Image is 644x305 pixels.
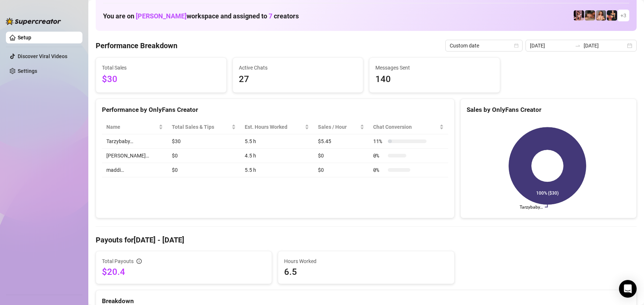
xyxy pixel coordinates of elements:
span: Messages Sent [375,64,494,72]
span: Chat Conversion [373,123,438,131]
span: Total Sales & Tips [172,123,230,131]
span: $20.4 [102,266,266,278]
td: Tarzybaby… [102,134,167,149]
span: Total Sales [102,64,220,72]
td: maddi… [102,163,167,177]
span: calendar [514,43,519,48]
td: [PERSON_NAME]… [102,149,167,163]
td: $5.45 [314,134,369,149]
span: to [575,43,581,49]
a: Settings [18,68,37,74]
span: Custom date [450,40,518,51]
span: 140 [375,72,494,86]
h1: You are on workspace and assigned to creators [103,12,299,20]
span: Sales / Hour [318,123,358,131]
div: Sales by OnlyFans Creator [467,105,630,115]
span: Hours Worked [284,257,448,265]
th: Total Sales & Tips [167,120,240,134]
a: Discover Viral Videos [18,53,67,59]
th: Chat Conversion [369,120,448,134]
span: 0 % [373,166,385,174]
img: Maria [607,10,617,21]
a: Setup [18,35,31,40]
img: Tarzybaby [596,10,606,21]
input: Start date [530,42,572,50]
th: Sales / Hour [314,120,369,134]
div: Performance by OnlyFans Creator [102,105,448,115]
span: Name [106,123,157,131]
div: Open Intercom Messenger [619,280,637,298]
img: Keelie [574,10,584,21]
td: 5.5 h [240,163,314,177]
td: $0 [167,149,240,163]
text: Tarzybaby… [519,205,542,210]
span: 0 % [373,152,385,160]
span: 27 [239,72,357,86]
span: Active Chats [239,64,357,72]
td: $0 [314,149,369,163]
span: 7 [269,12,272,20]
input: End date [584,42,626,50]
span: swap-right [575,43,581,49]
h4: Performance Breakdown [96,40,177,51]
img: Ali [585,10,595,21]
th: Name [102,120,167,134]
span: Total Payouts [102,257,134,265]
span: [PERSON_NAME] [136,12,187,20]
span: $30 [102,72,220,86]
h4: Payouts for [DATE] - [DATE] [96,235,637,245]
td: $0 [314,163,369,177]
td: $0 [167,163,240,177]
span: 11 % [373,137,385,145]
img: logo-BBDzfeDw.svg [6,18,61,25]
div: Est. Hours Worked [245,123,303,131]
span: info-circle [137,259,142,264]
span: 6.5 [284,266,448,278]
span: + 3 [620,11,626,19]
td: $30 [167,134,240,149]
td: 5.5 h [240,134,314,149]
td: 4.5 h [240,149,314,163]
